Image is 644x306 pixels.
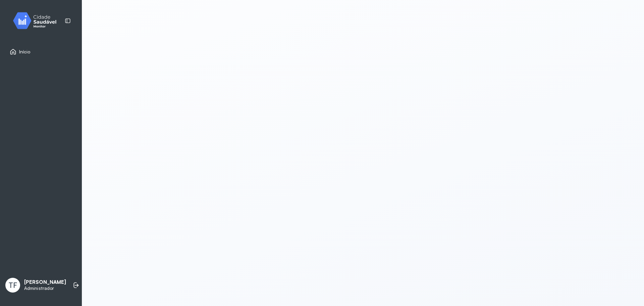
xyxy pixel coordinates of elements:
p: [PERSON_NAME] [24,279,66,286]
span: Início [19,49,31,55]
span: TF [9,281,17,290]
a: Início [10,48,72,55]
p: Administrador [24,286,66,291]
img: monitor.svg [7,11,67,31]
